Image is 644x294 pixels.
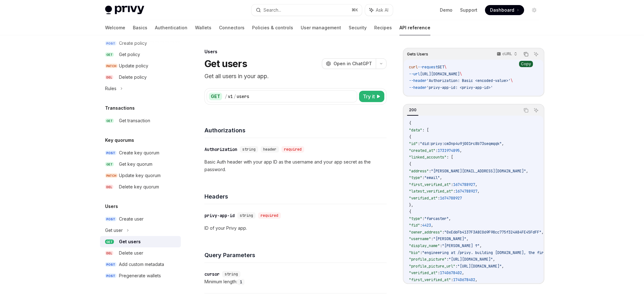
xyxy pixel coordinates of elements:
[105,262,116,267] span: POST
[240,213,253,218] span: string
[446,155,453,160] span: : [
[204,58,247,69] h1: Get users
[263,6,281,14] div: Search...
[105,6,144,14] img: light logo
[427,85,493,90] span: 'privy-app-id: <privy-app-id>'
[422,216,424,221] span: :
[431,169,526,174] span: "[PERSON_NAME][EMAIL_ADDRESS][DOMAIN_NAME]"
[477,189,480,194] span: ,
[455,189,477,194] span: 1674788927
[119,73,147,81] div: Delete policy
[204,146,237,153] div: Authorization
[490,7,514,13] span: Dashboard
[502,141,504,146] span: ,
[438,196,440,201] span: :
[105,64,118,68] span: PATCH
[453,182,475,187] span: 1674788927
[105,104,135,112] h5: Transactions
[409,189,453,194] span: "latest_verified_at"
[440,196,462,201] span: 1674788927
[475,182,477,187] span: ,
[105,20,125,35] a: Welcome
[409,78,427,83] span: --header
[438,65,444,70] span: GET
[100,213,181,225] a: POSTCreate user
[105,75,113,80] span: DEL
[409,223,420,228] span: "fid"
[433,236,466,241] span: "[PERSON_NAME]"
[105,173,118,178] span: PATCH
[409,65,418,70] span: curl
[409,203,413,208] span: },
[422,175,424,180] span: :
[440,175,442,180] span: ,
[409,135,411,140] span: {
[460,72,462,77] span: \
[453,277,475,282] span: 1740678402
[225,272,238,277] span: string
[228,93,233,100] div: v1
[119,160,152,168] div: Get key quorum
[105,217,116,222] span: POST
[435,148,438,153] span: :
[204,158,387,173] p: Basic Auth header with your app ID as the username and your app secret as the password.
[409,155,446,160] span: "linked_accounts"
[409,270,438,275] span: "verified_at"
[204,212,235,219] div: privy-app-id
[119,261,164,268] div: Add custom metadata
[449,257,493,262] span: "[URL][DOMAIN_NAME]"
[119,249,143,257] div: Delete user
[409,121,411,126] span: {
[475,277,477,282] span: ,
[359,91,384,102] button: Try it
[219,20,245,35] a: Connectors
[409,72,420,77] span: --url
[511,78,513,83] span: \
[529,5,539,15] button: Toggle dark mode
[409,236,431,241] span: "username"
[374,20,392,35] a: Recipes
[105,239,114,244] span: GET
[281,146,304,153] div: required
[451,277,453,282] span: :
[522,106,530,114] button: Copy the contents from the code block
[420,72,460,77] span: [URL][DOMAIN_NAME]
[204,72,387,81] p: Get all users in your app.
[322,58,376,69] button: Open in ChatGPT
[119,51,140,58] div: Get policy
[409,162,411,167] span: {
[453,189,455,194] span: :
[100,72,181,83] a: DELDelete policy
[119,149,159,157] div: Create key quorum
[155,20,187,35] a: Authentication
[409,148,435,153] span: "created_at"
[100,270,181,281] a: POSTPregenerate wallets
[105,118,114,123] span: GET
[100,259,181,270] a: POSTAdd custom metadata
[480,243,482,248] span: ,
[409,250,420,255] span: "bio"
[119,215,144,223] div: Create user
[204,278,387,285] div: Minimum length:
[204,126,387,135] h4: Authorizations
[233,93,236,100] div: /
[424,175,440,180] span: "email"
[204,192,387,201] h4: Headers
[100,236,181,247] a: GETGet users
[119,238,141,245] div: Get users
[424,216,449,221] span: "farcaster"
[420,250,422,255] span: :
[409,85,427,90] span: --header
[105,227,123,234] div: Get user
[444,230,541,235] span: "0xE6bFb4137F3A8C069F98cc775f324A84FE45FdFF"
[204,49,387,55] div: Users
[407,106,418,114] div: 200
[105,85,116,92] div: Rules
[458,264,502,269] span: "[URL][DOMAIN_NAME]"
[485,5,524,15] a: Dashboard
[105,136,134,144] h5: Key quorums
[409,216,422,221] span: "type"
[100,170,181,181] a: PATCHUpdate key quorum
[100,159,181,170] a: GETGet key quorum
[409,175,422,180] span: "type"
